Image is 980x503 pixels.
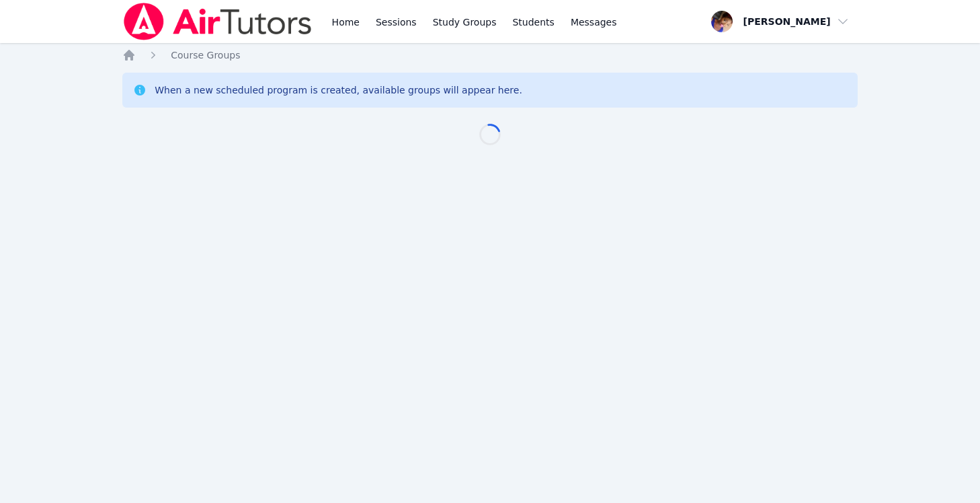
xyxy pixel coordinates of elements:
[155,83,522,97] div: When a new scheduled program is created, available groups will appear here.
[171,48,240,62] a: Course Groups
[122,48,858,62] nav: Breadcrumb
[122,3,313,40] img: Air Tutors
[571,15,617,29] span: Messages
[171,50,240,61] span: Course Groups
